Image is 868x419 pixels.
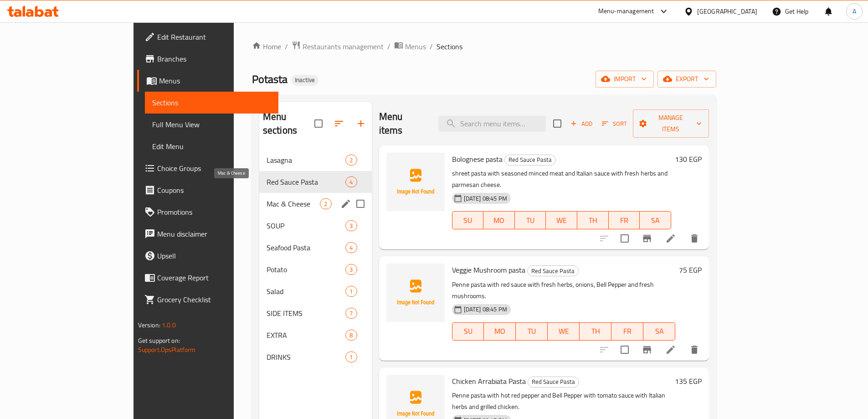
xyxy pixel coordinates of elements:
button: TH [577,211,609,229]
div: Seafood Pasta4 [259,237,372,259]
a: Menus [394,41,426,52]
img: Veggie Mushroom pasta [386,264,445,322]
a: Edit menu item [665,344,676,355]
span: SA [647,325,672,338]
div: [GEOGRAPHIC_DATA] [697,6,757,16]
span: Edit Menu [152,141,271,152]
li: / [387,41,390,52]
span: SOUP [267,220,346,231]
div: items [345,330,357,341]
div: Red Sauce Pasta4 [259,171,372,193]
button: delete [683,339,705,361]
button: FR [609,211,640,229]
a: Restaurants management [292,41,384,52]
span: Upsell [157,250,271,261]
span: Red Sauce Pasta [505,155,555,165]
span: Add [569,119,594,129]
a: Edit menu item [665,233,676,244]
button: export [657,71,716,88]
span: 3 [346,265,356,274]
span: MO [488,325,512,338]
span: Bolognese pasta [452,152,503,166]
span: Select section [548,114,567,133]
span: Coupons [157,185,271,196]
span: 1.0.0 [162,319,176,331]
a: Grocery Checklist [137,289,278,310]
span: WE [551,325,576,338]
span: Seafood Pasta [267,242,346,253]
a: Coverage Report [137,267,278,289]
span: Select all sections [309,114,328,133]
a: Edit Menu [145,135,278,157]
span: Choice Groups [157,163,271,174]
div: Potato [267,264,346,275]
button: Sort [600,117,629,131]
div: SOUP3 [259,215,372,237]
a: Full Menu View [145,114,278,135]
button: Add [567,117,596,131]
h6: 130 EGP [675,153,702,166]
button: SU [452,211,484,229]
a: Edit Restaurant [137,26,278,48]
span: WE [550,214,574,227]
span: [DATE] 08:45 PM [460,305,511,314]
span: Coverage Report [157,272,271,283]
button: FR [611,322,643,341]
span: Restaurants management [303,41,384,52]
p: shreet pasta with seasoned minced meat and Italian sauce with fresh herbs and parmesan cheese. [452,168,671,191]
span: Select to update [615,340,634,359]
h6: 75 EGP [679,264,702,276]
span: 1 [346,353,356,362]
span: Grocery Checklist [157,294,271,305]
nav: breadcrumb [252,41,716,52]
button: Add section [350,113,372,134]
div: items [345,242,357,253]
a: Promotions [137,201,278,223]
button: WE [548,322,580,341]
span: Promotions [157,207,271,217]
button: MO [483,211,515,229]
span: 4 [346,243,356,252]
span: Branches [157,53,271,64]
h2: Menu items [379,110,427,137]
span: Lasagna [267,155,346,166]
span: FR [615,325,640,338]
span: Menus [405,41,426,52]
span: [DATE] 08:45 PM [460,194,511,203]
div: SIDE ITEMS [267,308,346,319]
button: edit [339,197,353,211]
span: 8 [346,331,356,340]
span: Full Menu View [152,119,271,130]
span: export [665,73,709,85]
span: 2 [320,200,331,208]
span: Chicken Arrabiata Pasta [452,374,526,388]
span: FR [612,214,637,227]
span: 3 [346,222,356,230]
div: items [345,286,357,297]
div: Mac & Cheese2edit [259,193,372,215]
span: Menus [159,75,271,86]
li: / [430,41,433,52]
div: Red Sauce Pasta [267,176,346,187]
span: Sections [152,97,271,108]
nav: Menu sections [259,145,372,372]
span: Inactive [291,76,318,84]
h6: 135 EGP [675,375,702,388]
button: import [596,71,654,88]
span: 2 [346,156,356,165]
span: 4 [346,178,356,186]
a: Sections [145,92,278,114]
span: TH [581,214,605,227]
span: SU [456,325,481,338]
div: Menu-management [598,6,654,17]
div: items [345,176,357,187]
div: items [345,264,357,275]
span: Add item [567,117,596,131]
span: SA [643,214,668,227]
span: 1 [346,287,356,296]
button: TU [516,322,548,341]
p: Penne pasta with red sauce with fresh herbs, onions, Bell Pepper and fresh mushrooms. [452,279,675,302]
